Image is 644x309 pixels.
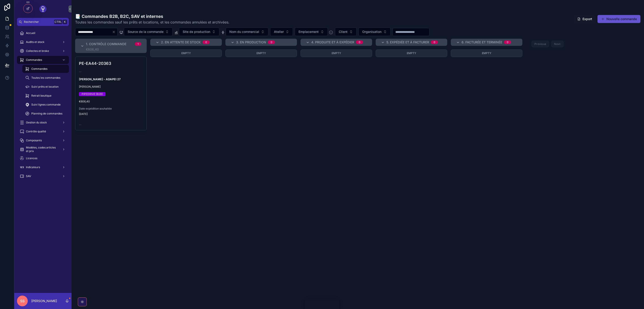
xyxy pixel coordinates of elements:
[26,31,35,35] span: Accueil
[79,123,82,127] span: --
[20,298,25,304] span: SS
[574,15,596,23] button: Export
[358,28,391,36] button: Select Button
[161,40,201,44] span: 2. En attente de stock
[26,49,49,53] span: Collectes et broke
[31,85,59,89] span: Suivi prêts et location
[256,51,266,55] span: Empty
[22,92,69,100] a: Retrait boutique
[39,5,47,13] img: App logo
[75,13,229,19] h1: 📑 Commandes B2B, B2C, SAV et internes
[183,30,210,34] span: Site de production
[17,38,69,46] a: Audits et stock
[31,76,60,80] span: Toutes les commandes
[22,101,69,109] a: Suivi lignes commande
[54,20,62,24] span: Ctrl
[17,119,69,127] a: Gestion du stock
[26,58,42,62] span: Commandes
[17,18,69,26] button: RechercherCtrlK
[482,51,491,55] span: Empty
[17,163,69,171] a: Indicateurs
[79,60,143,66] h4: PE-EA44-20363
[17,29,69,37] a: Accueil
[14,26,72,186] div: scrollable content
[79,100,143,103] span: €606,40
[79,77,143,81] h3: [PERSON_NAME] - ADAPEI 27
[332,51,341,55] span: Empty
[31,67,47,71] span: Commandes
[26,157,37,160] span: Licences
[31,103,61,106] span: Suivi lignes commande
[26,174,31,178] span: SAV
[22,74,69,82] a: Toutes les commandes
[270,28,293,36] button: Select Button
[31,299,57,303] p: [PERSON_NAME]
[26,130,46,133] span: Contrôle qualité
[17,127,69,135] a: Contrôle qualité
[17,172,69,180] a: SAV
[26,165,40,169] span: Indicateurs
[31,112,62,115] span: Planning de commandes
[226,28,268,36] button: Select Button
[236,40,266,44] span: 3. En production
[17,136,69,144] a: Composants
[507,40,508,44] div: 0
[86,42,126,46] span: 1. Contrôle Commande
[24,20,52,24] span: Rechercher
[138,42,139,46] div: 1
[82,92,103,96] div: PIPEDRIVE (B2B)
[274,30,284,34] span: Atelier
[359,40,360,44] div: 0
[86,48,141,51] div: €606,40
[31,94,51,97] span: Retrait boutique
[75,57,147,130] a: PE-EA44-20363--[PERSON_NAME] - ADAPEI 27[PERSON_NAME]PIPEDRIVE (B2B)€606,40Date expédition souhai...
[112,30,117,34] button: Clear
[362,30,381,34] span: Organisation
[311,40,354,44] span: 4. Produite et à expédier
[597,15,640,23] button: Nouvelle commande
[299,30,319,34] span: Emplacement
[17,56,69,64] a: Commandes
[181,51,191,55] span: Empty
[63,20,67,24] span: K
[386,40,429,44] span: 5. Expédiée et à facturer
[295,28,328,36] button: Select Button
[79,107,143,110] span: Date expédition souhaitée
[17,47,69,55] a: Collectes et broke
[462,40,502,44] span: 6. Facturée et terminée
[339,30,347,34] span: Client
[75,19,229,25] span: Toutes les commandes sauf les prêts et locations, et les commandes annulées et archivées.
[335,28,357,36] button: Select Button
[434,40,435,44] div: 0
[26,40,44,44] span: Audits et stock
[79,85,101,89] span: [PERSON_NAME]
[26,139,42,142] span: Composants
[17,145,69,153] a: Modèles, codes articles et prix
[22,110,69,118] a: Planning de commandes
[79,112,143,116] span: [DATE]
[407,51,416,55] span: Empty
[124,28,173,36] button: Select Button
[205,40,207,44] div: 0
[79,70,82,74] span: --
[26,146,59,153] span: Modèles, codes articles et prix
[229,30,259,34] span: Nom du commercial
[179,28,219,36] button: Select Button
[271,40,272,44] div: 0
[22,65,69,73] a: Commandes
[17,154,69,162] a: Licences
[22,83,69,91] a: Suivi prêts et location
[26,121,47,124] span: Gestion du stock
[128,30,163,34] span: Source de la commande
